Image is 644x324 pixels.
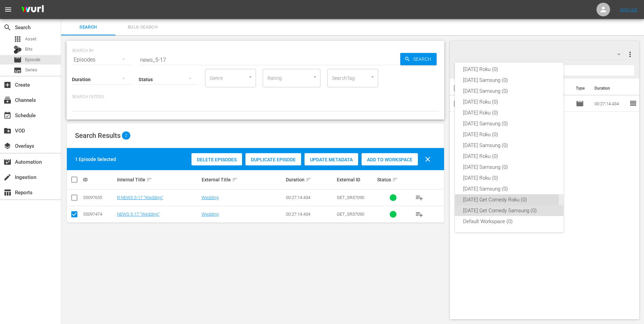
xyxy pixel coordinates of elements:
div: Default Workspace (0) [463,216,555,227]
div: [DATE] Roku (0) [463,151,555,162]
div: [DATE] Get Comedy Roku (0) [463,194,555,205]
div: [DATE] Samsung (0) [463,140,555,151]
div: [DATE] Get Comedy Samsung (0) [463,205,555,216]
div: [DATE] Samsung (0) [463,183,555,194]
div: [DATE] Samsung (0) [463,162,555,173]
div: [DATE] Samsung (0) [463,86,555,96]
div: [DATE] Roku (0) [463,96,555,107]
div: [DATE] Samsung (0) [463,118,555,129]
div: [DATE] Samsung (0) [463,75,555,86]
div: [DATE] Roku (0) [463,173,555,183]
div: [DATE] Roku (0) [463,129,555,140]
div: [DATE] Roku (0) [463,64,555,75]
div: [DATE] Roku (0) [463,107,555,118]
